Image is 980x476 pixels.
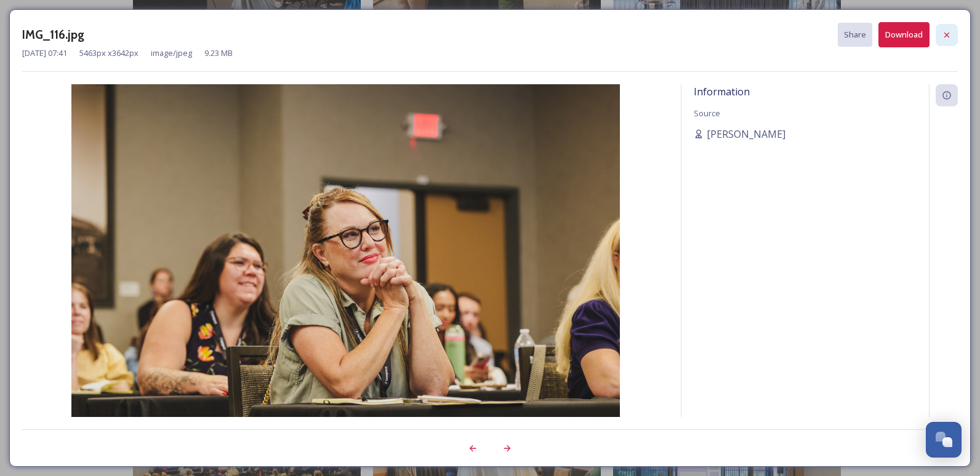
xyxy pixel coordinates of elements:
span: 9.23 MB [204,47,233,59]
span: Source [694,108,720,119]
span: [PERSON_NAME] [707,127,785,141]
span: 5463 px x 3642 px [79,47,139,59]
img: IMG_116.jpg [22,84,669,450]
button: Download [878,22,930,47]
button: Share [838,23,872,47]
button: Open Chat [926,422,962,458]
h3: IMG_116.jpg [22,26,84,44]
span: Information [694,85,750,98]
span: [DATE] 07:41 [22,47,67,59]
span: image/jpeg [151,47,192,59]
